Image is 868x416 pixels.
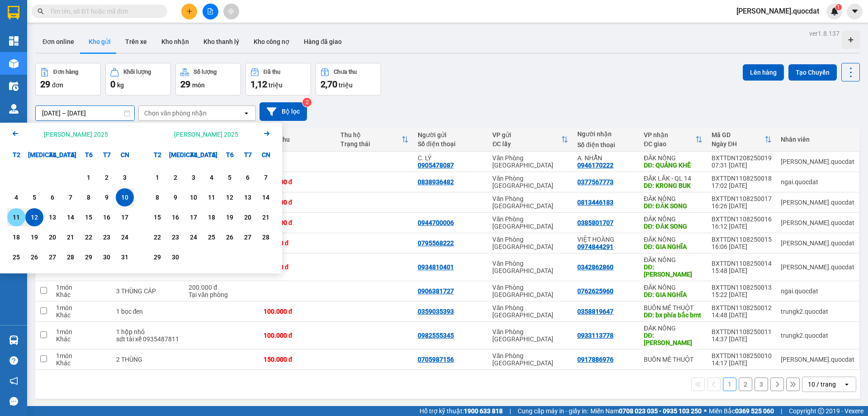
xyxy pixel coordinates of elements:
[196,31,246,53] button: Kho thanh lý
[644,263,703,278] div: DĐ: NAM ĐÀ
[418,263,454,271] div: 0934810401
[340,131,401,139] div: Thu hộ
[644,304,703,311] div: BUÔN MÊ THUỘT
[712,175,772,182] div: BXTTDN1108250018
[203,208,221,226] div: Choose Thứ Năm, tháng 09 18 2025. It's available.
[808,380,836,389] div: 10 / trang
[644,182,703,189] div: DĐ: KRONG BUK
[492,236,568,250] div: Văn Phòng [GEOGRAPHIC_DATA]
[644,162,703,169] div: DĐ: QUẢNG KHÊ
[577,154,635,162] div: A. NHẪN
[577,236,635,243] div: VIỆT HOÀNG
[10,232,23,243] div: 18
[644,140,695,148] div: ĐC giao
[98,146,116,164] div: T7
[644,154,703,162] div: ĐĂK NÔNG
[207,8,213,14] span: file-add
[25,228,43,246] div: Choose Thứ Ba, tháng 08 19 2025. It's available.
[577,178,613,186] div: 0377567773
[35,63,101,96] button: Đơn hàng29đơn
[223,4,239,19] button: aim
[418,154,484,162] div: C. LÝ
[151,212,164,223] div: 15
[257,188,275,206] div: Choose Chủ Nhật, tháng 09 14 2025. It's available.
[577,263,613,271] div: 0342862860
[166,168,184,186] div: Choose Thứ Ba, tháng 09 2 2025. It's available.
[105,63,171,96] button: Khối lượng0kg
[239,168,257,186] div: Choose Thứ Bảy, tháng 09 6 2025. It's available.
[739,378,752,391] button: 2
[28,252,41,263] div: 26
[223,192,236,203] div: 12
[221,188,239,206] div: Choose Thứ Sáu, tháng 09 12 2025. It's available.
[61,188,80,206] div: Choose Thứ Năm, tháng 08 7 2025. It's available.
[781,199,854,206] div: simon.quocdat
[259,102,307,121] button: Bộ lọc
[7,146,25,164] div: T2
[148,228,166,246] div: Choose Thứ Hai, tháng 09 22 2025. It's available.
[151,172,164,183] div: 1
[44,130,108,139] div: [PERSON_NAME] 2025
[187,212,200,223] div: 17
[712,260,772,267] div: BXTTDN1108250014
[223,172,236,183] div: 5
[577,130,635,138] div: Người nhận
[189,291,255,298] div: Tại văn phòng
[46,252,59,263] div: 27
[100,212,113,223] div: 16
[56,311,107,319] div: Khác
[830,7,839,15] img: icon-new-feature
[781,136,854,143] div: Nhân viên
[712,291,772,298] div: 15:22 [DATE]
[723,378,736,391] button: 1
[781,178,854,186] div: ngai.quocdat
[492,154,568,169] div: Văn Phòng [GEOGRAPHIC_DATA]
[64,252,77,263] div: 28
[56,291,107,298] div: Khác
[644,243,703,250] div: DĐ: GIA NGHĨA
[264,178,331,186] div: 100.000 đ
[38,8,44,14] span: search
[43,248,61,266] div: Choose Thứ Tư, tháng 08 27 2025. It's available.
[25,248,43,266] div: Choose Thứ Ba, tháng 08 26 2025. It's available.
[492,260,568,274] div: Văn Phòng [GEOGRAPHIC_DATA]
[116,168,134,186] div: Choose Chủ Nhật, tháng 08 3 2025. It's available.
[9,59,19,68] img: warehouse-icon
[100,192,113,203] div: 9
[743,64,784,81] button: Lên hàng
[184,146,203,164] div: T4
[577,219,613,226] div: 0385801707
[418,308,454,315] div: 0359035393
[151,192,164,203] div: 8
[223,212,236,223] div: 19
[492,304,568,319] div: Văn Phòng [GEOGRAPHIC_DATA]
[334,69,357,75] div: Chưa thu
[43,228,61,246] div: Choose Thứ Tư, tháng 08 20 2025. It's available.
[264,239,331,247] div: 50.000 đ
[118,31,154,53] button: Trên xe
[203,146,221,164] div: T5
[241,172,254,183] div: 6
[203,188,221,206] div: Choose Thứ Năm, tháng 09 11 2025. It's available.
[205,172,218,183] div: 4
[193,69,217,75] div: Số lượng
[46,192,59,203] div: 6
[644,284,703,291] div: ĐĂK NÔNG
[644,175,703,182] div: ĐĂK LĂK - QL 14
[257,228,275,246] div: Choose Chủ Nhật, tháng 09 28 2025. It's available.
[148,146,166,164] div: T2
[577,308,613,315] div: 0358819647
[7,208,25,226] div: Choose Thứ Hai, tháng 08 11 2025. It's available.
[245,63,311,96] button: Đã thu1,12 triệu
[302,98,311,107] sup: 2
[154,31,196,53] button: Kho nhận
[205,232,218,243] div: 25
[25,208,43,226] div: Selected end date. Thứ Ba, tháng 08 12 2025. It's available.
[577,162,613,169] div: 0946170222
[712,243,772,250] div: 16:06 [DATE]
[339,81,353,89] span: triệu
[221,146,239,164] div: T6
[9,104,19,114] img: warehouse-icon
[100,232,113,243] div: 23
[10,128,21,140] button: Previous month.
